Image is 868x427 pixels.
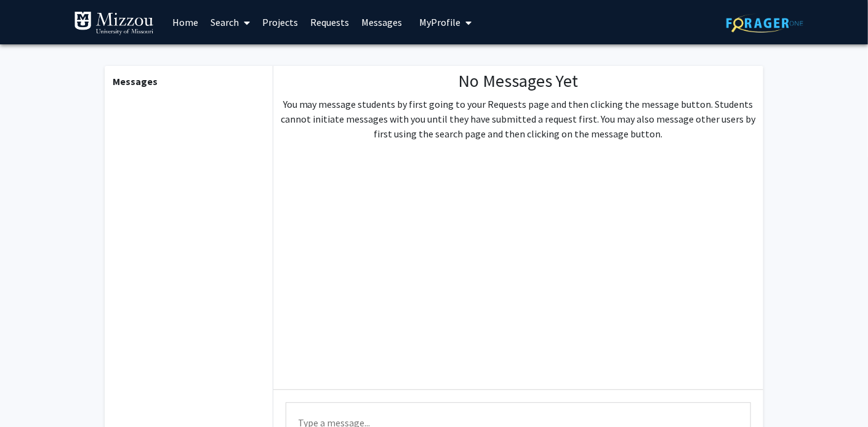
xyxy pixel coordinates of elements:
a: Home [166,1,204,44]
a: Search [204,1,256,44]
a: Messages [355,1,408,44]
b: Messages [113,75,158,87]
img: ForagerOne Logo [726,14,803,33]
iframe: Chat [9,372,52,418]
span: My Profile [419,16,460,28]
h1: No Messages Yet [278,71,758,92]
img: University of Missouri Logo [74,11,154,36]
p: You may message students by first going to your Requests page and then clicking the message butto... [278,97,758,141]
a: Projects [256,1,304,44]
a: Requests [304,1,355,44]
